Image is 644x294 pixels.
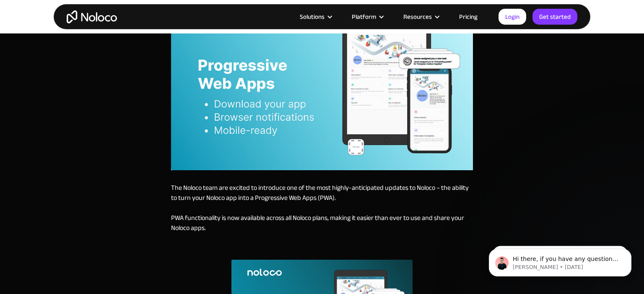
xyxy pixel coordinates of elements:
[67,10,117,23] a: home
[341,11,393,22] div: Platform
[403,11,432,22] div: Resources
[532,9,577,25] a: Get started
[289,11,341,22] div: Solutions
[449,11,488,22] a: Pricing
[171,241,473,251] p: ‍
[499,9,526,25] a: Login
[300,11,325,22] div: Solutions
[476,231,644,290] iframe: Intercom notifications message
[352,11,376,22] div: Platform
[171,183,473,233] p: The Noloco team are excited to introduce one of the most highly-anticipated updates to Noloco – t...
[393,11,449,22] div: Resources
